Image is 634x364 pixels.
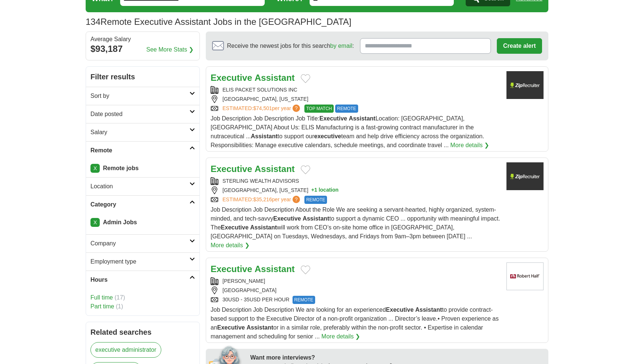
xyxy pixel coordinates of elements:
span: Job Description Job Description About the Role We are seeking a servant-hearted, highly organized... [211,206,500,239]
strong: Executive [273,215,301,222]
img: Robert Half logo [506,262,544,290]
div: [GEOGRAPHIC_DATA] [211,287,501,294]
strong: Admin Jobs [103,219,137,225]
h2: Date posted [90,110,189,119]
strong: Assistant [415,307,442,313]
img: Company logo [506,162,544,190]
strong: Executive [319,115,347,122]
a: Executive Assistant [211,73,295,83]
strong: Executive [211,264,252,274]
span: + [311,186,314,194]
a: Employment type [86,252,199,271]
a: X [90,164,100,173]
h2: Category [90,200,189,209]
a: ESTIMATED:$74,501per year? [222,105,301,113]
a: ESTIMATED:$35,216per year? [222,196,301,204]
h2: Filter results [86,67,199,87]
strong: executive [314,133,341,139]
div: Want more interviews? [250,353,544,362]
span: (17) [115,294,125,301]
a: More details ❯ [211,241,250,250]
span: Job Description Job Description We are looking for an experienced to provide contract-based suppo... [211,307,499,340]
h2: Remote [90,146,189,155]
a: Hours [86,271,199,289]
a: [PERSON_NAME] [222,278,265,284]
strong: Assistant [250,224,277,231]
h2: Hours [90,275,189,284]
h2: Company [90,239,189,248]
a: See More Stats ❯ [146,45,194,54]
span: Receive the newest jobs for this search : [227,42,354,50]
span: REMOTE [293,296,315,304]
a: Remote [86,141,199,159]
a: Executive Assistant [211,164,295,174]
strong: Executive [221,224,249,231]
h2: Sort by [90,92,189,100]
div: [GEOGRAPHIC_DATA], [US_STATE] [211,95,501,103]
h2: Employment type [90,257,189,266]
h2: Location [90,182,189,191]
div: ELIS PACKET SOLUTIONS INC [211,86,501,94]
span: REMOTE [304,196,327,204]
div: $93,187 [90,42,195,56]
strong: Executive [386,307,414,313]
span: 134 [86,15,100,29]
button: +1 location [311,186,339,194]
a: executive administrator [90,342,161,358]
span: $74,501 [253,105,272,111]
button: Create alert [497,38,542,54]
img: Company logo [506,71,544,99]
strong: Assistant [255,164,295,174]
span: TOP MATCH [304,105,334,113]
strong: Remote jobs [103,165,139,171]
span: (1) [116,303,123,310]
div: STERLING WEALTH ADVISORS [211,177,501,185]
a: X [90,218,100,227]
span: Job Description Job Description Job Title: Location: [GEOGRAPHIC_DATA], [GEOGRAPHIC_DATA] About U... [211,115,484,148]
div: Average Salary [90,36,195,42]
span: $35,216 [253,196,272,202]
strong: Assistant [255,264,295,274]
a: Executive Assistant [211,264,295,274]
span: ? [293,196,300,203]
div: 30USD - 35USD PER HOUR [211,296,501,304]
h2: Salary [90,128,189,137]
div: [GEOGRAPHIC_DATA], [US_STATE] [211,186,501,194]
button: Add to favorite jobs [301,265,310,274]
strong: Executive [217,324,245,331]
strong: Assistant [247,324,273,331]
strong: Assistant [255,73,295,83]
a: More details ❯ [450,141,489,150]
span: ? [293,105,300,112]
strong: Executive [211,73,252,83]
span: REMOTE [335,105,358,113]
a: Full time [90,294,113,301]
a: Date posted [86,105,199,123]
a: More details ❯ [321,332,360,341]
a: Location [86,177,199,195]
a: Company [86,234,199,252]
a: Category [86,195,199,214]
strong: Assistant [251,133,278,139]
a: Sort by [86,87,199,105]
button: Add to favorite jobs [301,165,310,174]
button: Add to favorite jobs [301,74,310,83]
strong: Executive [211,164,252,174]
strong: Assistant [349,115,376,122]
a: Salary [86,123,199,141]
h1: Remote Executive Assistant Jobs in the [GEOGRAPHIC_DATA] [86,17,351,27]
a: Part time [90,303,114,310]
strong: Assistant [303,215,329,222]
h2: Related searches [90,327,195,338]
a: by email [330,43,353,49]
